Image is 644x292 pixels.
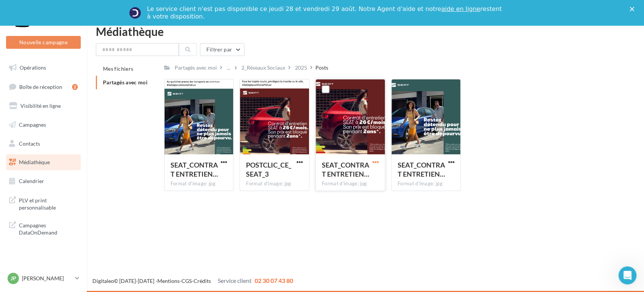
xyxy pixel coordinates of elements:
[181,278,192,284] a: CGS
[11,275,16,282] span: JP
[5,217,82,239] a: Campagnes DataOnDemand
[157,278,180,284] a: Mentions
[103,79,148,85] span: Partagés avec moi
[5,98,82,114] a: Visibilité en ligne
[103,65,133,72] span: Mes fichiers
[241,64,285,71] div: 2_Réseaux Sociaux
[398,161,445,178] span: SEAT_CONTRAT ENTRETIEN_POST_2
[315,64,328,71] div: Posts
[19,140,40,146] span: Contacts
[5,173,82,189] a: Calendrier
[398,180,455,187] div: Format d'image: jpg
[171,180,227,187] div: Format d'image: jpg
[6,36,81,49] button: Nouvelle campagne
[92,278,293,284] span: © [DATE]-[DATE] - - -
[295,64,307,71] div: 2025
[5,192,82,214] a: PLV et print personnalisable
[96,26,635,37] div: Médiathèque
[19,121,46,128] span: Campagnes
[200,43,244,56] button: Filtrer par
[5,154,82,170] a: Médiathèque
[147,5,503,20] div: Le service client n'est pas disponible ce jeudi 28 et vendredi 29 août. Notre Agent d'aide et not...
[194,278,211,284] a: Crédits
[5,136,82,152] a: Contacts
[322,161,369,178] span: SEAT_CONTRAT ENTRETIEN_POST_3
[19,195,78,211] span: PLV et print personnalisable
[441,5,480,12] a: aide en ligne
[19,159,50,165] span: Médiathèque
[92,278,114,284] a: Digitaleo
[171,161,218,178] span: SEAT_CONTRAT ENTRETIEN_MISE_EN_SITUATION_POST_2
[19,83,62,90] span: Boîte de réception
[5,60,82,76] a: Opérations
[19,178,44,184] span: Calendrier
[175,64,217,71] div: Partagés avec moi
[618,266,636,284] iframe: Intercom live chat
[225,62,232,73] div: ...
[322,180,379,187] div: Format d'image: jpg
[22,275,72,282] p: [PERSON_NAME]
[20,103,61,109] span: Visibilité en ligne
[20,64,46,71] span: Opérations
[246,180,303,187] div: Format d'image: jpg
[5,79,82,95] a: Boîte de réception2
[129,7,141,19] img: Profile image for Service-Client
[6,271,81,286] a: JP [PERSON_NAME]
[246,161,291,178] span: POSTCLIC_CE_SEAT_3
[72,84,78,90] div: 2
[19,220,78,236] span: Campagnes DataOnDemand
[5,117,82,133] a: Campagnes
[630,7,637,11] div: Fermer
[255,277,293,284] span: 02 30 07 43 80
[218,277,252,284] span: Service client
